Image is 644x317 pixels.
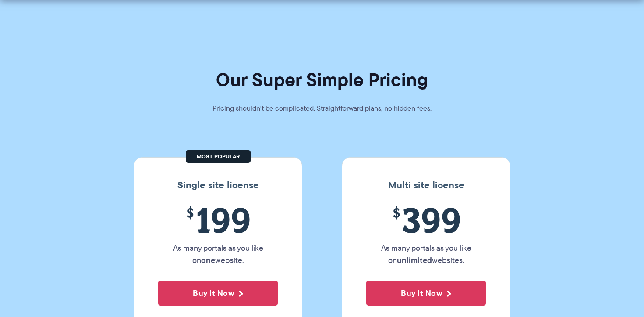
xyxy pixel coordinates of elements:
[366,200,486,240] span: 399
[366,281,486,306] button: Buy It Now
[366,242,486,267] p: As many portals as you like on websites.
[397,254,432,266] strong: unlimited
[158,242,278,267] p: As many portals as you like on website.
[158,200,278,240] span: 199
[158,281,278,306] button: Buy It Now
[143,180,293,191] h3: Single site license
[191,102,453,115] p: Pricing shouldn't be complicated. Straightforward plans, no hidden fees.
[351,180,501,191] h3: Multi site license
[201,254,215,266] strong: one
